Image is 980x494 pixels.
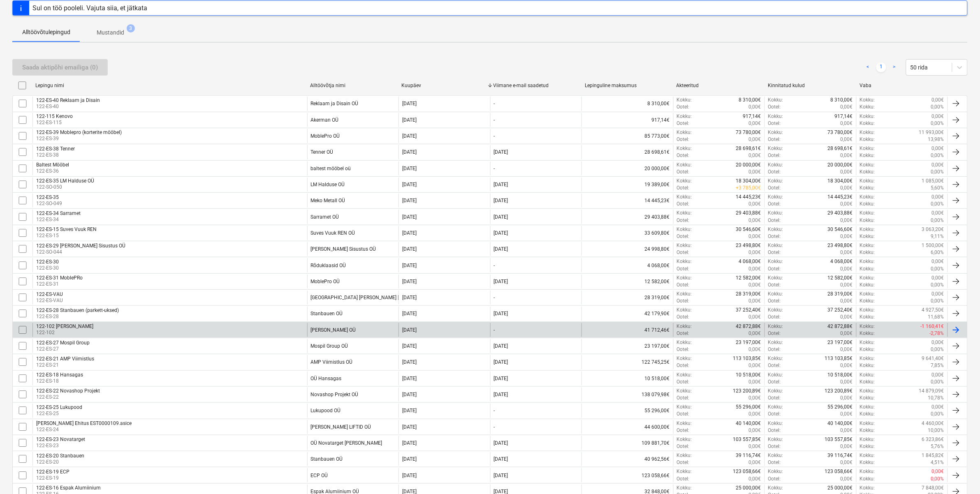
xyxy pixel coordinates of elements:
div: [DATE] [402,214,417,220]
p: 122-ES-15 [36,232,97,239]
p: 122-ES-30 [36,265,59,272]
div: [DATE] [494,149,508,155]
p: 23 498,80€ [736,242,761,249]
div: 20 000,00€ [582,162,673,175]
p: 28 319,00€ [828,291,853,298]
p: Ootel : [677,249,690,256]
div: 28 698,61€ [582,145,673,159]
div: MoblePro OÜ [311,279,340,284]
p: 122-SO-049 [36,200,62,207]
p: 0,00€ [841,282,853,289]
p: 20 000,00€ [828,162,853,169]
p: Kokku : [768,97,783,104]
div: 122 745,25€ [582,355,673,369]
p: Kokku : [768,323,783,330]
div: 41 712,46€ [582,323,673,337]
p: 0,00€ [749,282,761,289]
p: Ootel : [677,282,690,289]
p: Kokku : [860,113,875,120]
div: 40 962,56€ [582,452,673,466]
p: Ootel : [768,169,781,175]
p: Kokku : [860,136,875,143]
a: Next page [890,62,899,72]
div: Viimane e-mail saadetud [493,83,579,88]
p: 0,00€ [841,314,853,321]
div: Noto OÜ [311,327,356,333]
p: 23 498,80€ [828,242,853,249]
div: 122-102 [PERSON_NAME] [36,323,93,329]
p: Ootel : [677,233,690,240]
div: baltest mööbel oü [311,166,351,171]
p: Kokku : [677,178,692,185]
p: Ootel : [677,120,690,127]
p: Kokku : [677,339,692,346]
p: 1 500,00€ [922,242,944,249]
p: 122-ES-28 [36,313,119,320]
div: - [494,133,495,139]
div: 8 310,00€ [582,97,673,111]
p: Kokku : [768,258,783,265]
p: 28 698,61€ [828,145,853,152]
a: Page 1 is your current page [876,62,886,72]
div: Voller Sisustus OÜ [311,246,376,252]
div: Akerman OÜ [311,117,339,123]
div: 122-ES-35 [36,194,62,200]
p: 3 063,20€ [922,226,944,233]
p: Ootel : [768,152,781,159]
p: 4 068,00€ [831,258,853,265]
p: 0,00€ [932,258,944,265]
p: Kokku : [677,210,692,217]
div: Tenner OÜ [311,149,334,155]
div: 122-ES-31 MoblePRo [36,275,83,281]
p: Kokku : [677,129,692,136]
p: 0,00€ [749,265,761,272]
div: - [494,101,495,106]
p: 23 197,00€ [828,339,853,346]
div: 19 389,00€ [582,178,673,192]
p: Kokku : [860,275,875,282]
p: Mustandid [97,28,124,37]
p: 122-SO-050 [36,184,94,191]
p: 917,14€ [743,113,761,120]
p: Kokku : [768,194,783,201]
p: Kokku : [860,120,875,127]
div: - [494,166,495,171]
p: 0,00€ [841,185,853,192]
div: Vaba [860,83,945,88]
p: 1 085,00€ [922,178,944,185]
div: [DATE] [402,166,417,171]
div: [DATE] [494,246,508,252]
p: Kokku : [768,145,783,152]
div: [DATE] [402,117,417,123]
p: Ootel : [768,104,781,111]
div: Akteeritud [677,83,762,88]
p: 0,00% [931,201,944,208]
p: 12 582,00€ [736,275,761,282]
div: 33 609,80€ [582,226,673,240]
p: 0,00€ [841,201,853,208]
p: Ootel : [768,298,781,305]
p: Alltöövõtulepingud [22,28,70,37]
div: 122-ES-15 Suves Vuuk REN [36,226,97,232]
p: Kokku : [860,265,875,272]
div: Kinnitatud kulud [768,83,853,88]
p: Kokku : [860,169,875,175]
p: Kokku : [677,291,692,298]
p: 0,00€ [749,314,761,321]
p: 4 068,00€ [739,258,761,265]
div: 122-ES-30 [36,259,59,265]
p: Kokku : [860,178,875,185]
p: 122-ES-39 [36,135,122,142]
p: Kokku : [677,258,692,265]
p: Kokku : [860,145,875,152]
p: 12 582,00€ [828,275,853,282]
p: 0,00€ [841,217,853,224]
div: 42 179,90€ [582,307,673,321]
p: Ootel : [768,217,781,224]
p: 0,00€ [932,194,944,201]
p: Ootel : [677,136,690,143]
p: Ootel : [677,201,690,208]
div: [DATE] [494,198,508,203]
p: 0,00€ [749,136,761,143]
p: 122-ES-115 [36,119,73,126]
